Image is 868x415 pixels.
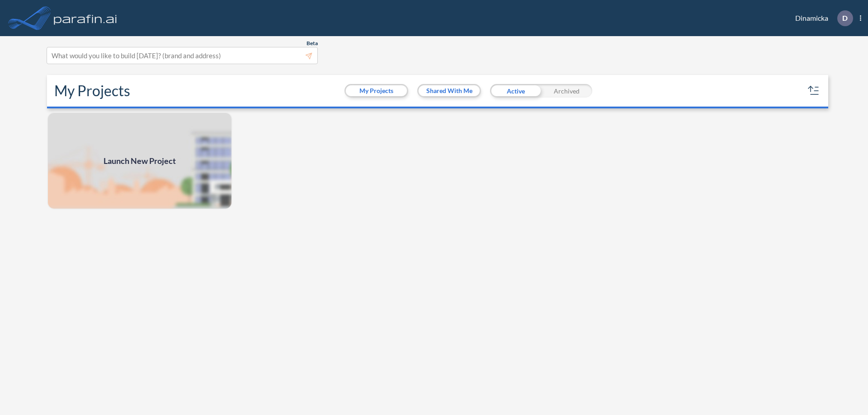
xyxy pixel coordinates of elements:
[307,40,318,47] span: Beta
[346,85,407,96] button: My Projects
[47,112,232,210] img: add
[47,112,232,210] a: Launch New Project
[807,84,821,98] button: sort
[52,9,119,27] img: logo
[541,84,592,98] div: Archived
[842,14,848,22] p: D
[419,85,480,96] button: Shared With Me
[104,155,176,167] span: Launch New Project
[54,82,130,99] h2: My Projects
[782,10,861,26] div: Dinamicka
[490,84,541,98] div: Active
